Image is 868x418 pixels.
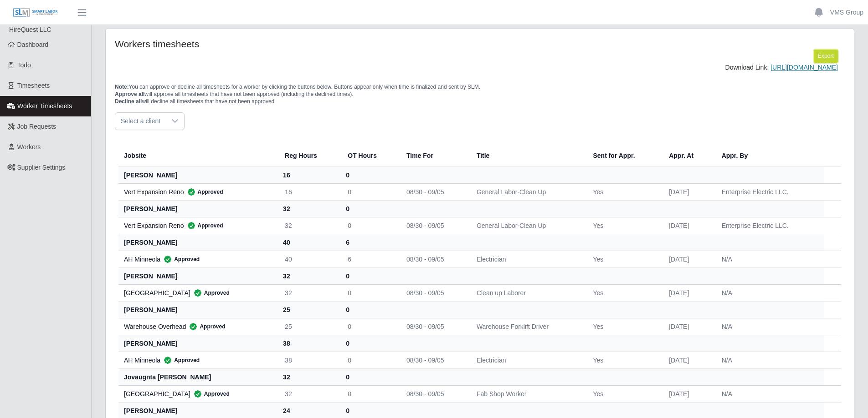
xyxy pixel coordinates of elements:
[115,84,129,90] span: Note:
[662,352,714,368] td: [DATE]
[277,145,340,167] th: Reg Hours
[17,102,72,110] span: Worker Timesheets
[118,234,277,251] th: [PERSON_NAME]
[340,251,399,267] td: 6
[277,251,340,267] td: 40
[118,145,277,167] th: Jobsite
[714,385,824,402] td: N/A
[160,356,200,365] span: Approved
[830,8,863,17] a: VMS Group
[662,385,714,402] td: [DATE]
[662,284,714,301] td: [DATE]
[399,318,469,335] td: 08/30 - 09/05
[118,200,277,217] th: [PERSON_NAME]
[399,183,469,200] td: 08/30 - 09/05
[399,217,469,234] td: 08/30 - 09/05
[469,284,586,301] td: Clean up Laborer
[160,255,200,264] span: Approved
[277,318,340,335] td: 25
[469,217,586,234] td: General Labor-Clean Up
[469,318,586,335] td: Warehouse Forklift Driver
[115,38,411,50] h4: Workers timesheets
[714,183,824,200] td: Enterprise Electric LLC.
[184,221,223,230] span: Approved
[469,145,586,167] th: Title
[399,251,469,267] td: 08/30 - 09/05
[399,352,469,368] td: 08/30 - 09/05
[124,322,270,331] div: Warehouse Overhead
[340,385,399,402] td: 0
[662,145,714,167] th: Appr. At
[340,301,399,318] th: 0
[469,183,586,200] td: General Labor-Clean Up
[277,368,340,385] th: 32
[340,352,399,368] td: 0
[190,288,230,297] span: Approved
[124,288,270,297] div: [GEOGRAPHIC_DATA]
[277,352,340,368] td: 38
[124,356,270,365] div: AH Minneola
[17,123,56,130] span: Job Requests
[277,385,340,402] td: 32
[277,267,340,284] th: 32
[469,352,586,368] td: Electrician
[17,143,41,151] span: Workers
[124,255,270,264] div: AH Minneola
[118,301,277,318] th: [PERSON_NAME]
[340,166,399,183] th: 0
[277,234,340,251] th: 40
[469,385,586,402] td: Fab Shop Worker
[9,26,51,33] span: HireQuest LLC
[115,91,144,97] span: Approve all
[586,183,662,200] td: Yes
[17,41,49,48] span: Dashboard
[118,335,277,352] th: [PERSON_NAME]
[340,335,399,352] th: 0
[184,187,223,196] span: Approved
[770,64,838,71] a: [URL][DOMAIN_NAME]
[17,61,31,69] span: Todo
[340,200,399,217] th: 0
[340,267,399,284] th: 0
[714,352,824,368] td: N/A
[13,8,58,18] img: SLM Logo
[277,200,340,217] th: 32
[714,251,824,267] td: N/A
[714,217,824,234] td: Enterprise Electric LLC.
[122,63,838,72] div: Download Link:
[714,145,824,167] th: Appr. By
[662,251,714,267] td: [DATE]
[17,82,50,89] span: Timesheets
[124,187,270,196] div: Vert Expansion Reno
[277,284,340,301] td: 32
[118,166,277,183] th: [PERSON_NAME]
[277,301,340,318] th: 25
[186,322,225,331] span: Approved
[586,251,662,267] td: Yes
[340,217,399,234] td: 0
[118,267,277,284] th: [PERSON_NAME]
[190,389,230,398] span: Approved
[586,318,662,335] td: Yes
[17,164,66,171] span: Supplier Settings
[586,145,662,167] th: Sent for Appr.
[277,335,340,352] th: 38
[124,389,270,398] div: [GEOGRAPHIC_DATA]
[340,145,399,167] th: OT Hours
[662,183,714,200] td: [DATE]
[277,166,340,183] th: 16
[277,183,340,200] td: 16
[662,318,714,335] td: [DATE]
[124,221,270,230] div: Vert Expansion Reno
[340,183,399,200] td: 0
[340,368,399,385] th: 0
[340,318,399,335] td: 0
[277,217,340,234] td: 32
[662,217,714,234] td: [DATE]
[118,368,277,385] th: jovaugnta [PERSON_NAME]
[115,98,142,105] span: Decline all
[399,385,469,402] td: 08/30 - 09/05
[714,284,824,301] td: N/A
[586,385,662,402] td: Yes
[714,318,824,335] td: N/A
